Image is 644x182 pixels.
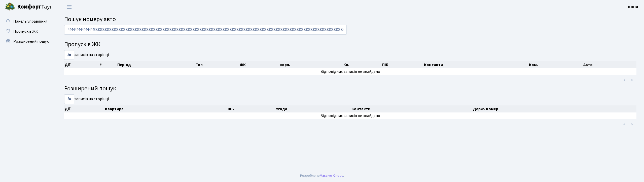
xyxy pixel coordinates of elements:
[195,61,239,68] th: Тип
[64,15,116,24] span: Пошук номеру авто
[64,85,636,92] h4: Розширений пошук
[13,29,38,34] span: Пропуск в ЖК
[117,61,195,68] th: Період
[279,61,343,68] th: корп.
[239,61,279,68] th: ЖК
[473,105,637,112] th: Держ. номер
[628,4,638,10] b: КПП4
[64,105,104,112] th: Дії
[3,26,53,36] a: Пропуск в ЖК
[64,112,636,119] td: Відповідних записів не знайдено
[3,16,53,26] a: Панель управління
[104,105,227,112] th: Квартира
[5,2,15,12] img: logo.png
[275,105,351,112] th: Угода
[13,19,47,24] span: Панель управління
[64,94,109,104] label: записів на сторінці
[64,25,347,35] input: Пошук
[64,50,109,60] label: записів на сторінці
[528,61,583,68] th: Ком.
[320,173,343,178] a: Massive Kinetic
[382,61,423,68] th: ПІБ
[64,94,74,104] select: записів на сторінці
[17,3,53,11] span: Таун
[64,41,636,48] h4: Пропуск в ЖК
[64,61,99,68] th: Дії
[351,105,473,112] th: Контакти
[13,39,49,44] span: Розширений пошук
[423,61,528,68] th: Контакти
[64,50,74,60] select: записів на сторінці
[64,68,636,75] td: Відповідних записів не знайдено
[63,3,76,11] button: Переключити навігацію
[227,105,275,112] th: ПІБ
[583,61,637,68] th: Авто
[300,173,344,178] div: Розроблено .
[343,61,382,68] th: Кв.
[628,4,638,10] a: КПП4
[3,36,53,46] a: Розширений пошук
[99,61,117,68] th: #
[17,3,41,11] b: Комфорт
